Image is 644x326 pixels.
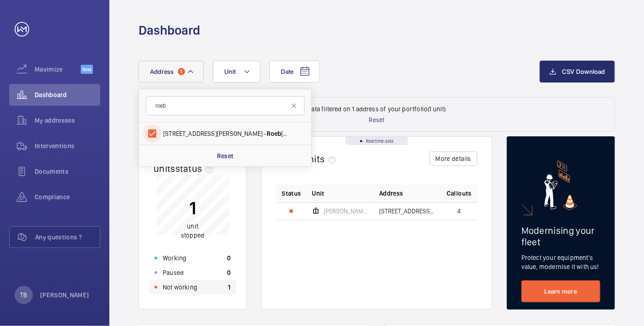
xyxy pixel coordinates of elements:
span: CSV Download [562,68,605,75]
span: Unit [224,68,236,75]
p: 0 [227,268,231,277]
button: Date [269,61,320,83]
span: Any questions ? [35,233,100,242]
span: My addresses [35,116,100,125]
button: CSV Download [540,61,615,83]
span: Address [379,189,403,198]
p: TB [20,290,27,300]
input: Search by address [146,96,304,115]
span: Unit [312,189,324,198]
img: marketing-card.svg [544,160,577,210]
button: Unit [213,61,260,83]
p: Protect your equipment's value, modernise it with us! [521,253,600,271]
div: Real time data [345,137,408,145]
span: Dashboard [35,90,100,99]
span: [STREET_ADDRESS][PERSON_NAME] - [STREET_ADDRESS] [163,129,289,138]
p: Working [163,254,186,263]
button: Address1 [139,61,204,83]
a: Learn more [521,280,600,302]
span: Maximize [35,65,81,74]
span: stopped [181,232,204,239]
span: Roeb [267,130,282,137]
p: Status [282,189,301,198]
p: Not working [163,283,197,292]
span: [STREET_ADDRESS][PERSON_NAME] - [PERSON_NAME][GEOGRAPHIC_DATA] [379,208,436,214]
p: Data filtered on 1 address of your portfolio (1 unit) [307,104,446,114]
p: unit [181,222,204,240]
span: Interventions [35,141,100,150]
h1: Dashboard [139,22,200,39]
p: Reset [369,115,385,124]
span: 4 [457,208,461,214]
span: 1 [178,68,185,75]
span: Beta [81,65,93,74]
span: [PERSON_NAME] Platform Lift [324,208,368,214]
span: Address [150,68,174,75]
p: 0 [227,254,231,263]
p: 1 [181,197,204,220]
h2: Modernising your fleet [521,225,600,248]
span: Documents [35,167,100,176]
p: 1 [228,283,231,292]
p: Reset [217,151,234,160]
span: Callouts [447,189,472,198]
p: [PERSON_NAME] [40,290,89,300]
span: Date [281,68,294,75]
button: More details [430,151,477,166]
span: status [175,163,217,174]
span: units [303,153,340,165]
p: Paused [163,268,184,277]
span: Compliance [35,192,100,202]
